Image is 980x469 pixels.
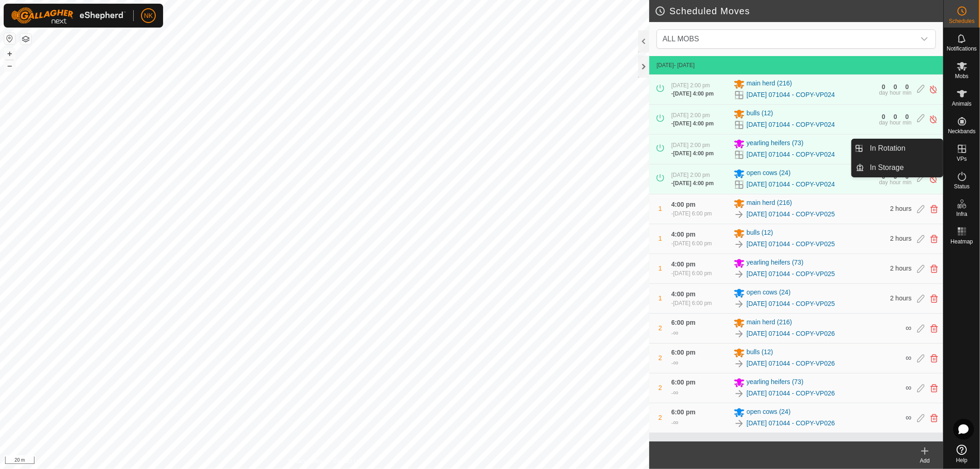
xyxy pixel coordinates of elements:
img: To [734,239,745,250]
div: - [671,328,678,339]
span: ALL MOBS [659,30,915,48]
div: - [671,179,714,187]
li: In Storage [852,158,943,177]
div: min [903,90,912,96]
img: To [734,358,745,369]
div: - [671,149,714,158]
a: In Storage [865,158,943,177]
span: ∞ [673,359,678,367]
span: Help [956,458,968,463]
span: bulls (12) [747,347,773,358]
span: 4:00 pm [671,290,696,298]
span: open cows (24) [747,168,791,179]
li: In Rotation [852,139,943,158]
div: day [879,120,888,125]
span: ∞ [673,389,678,396]
img: To [734,299,745,310]
span: main herd (216) [747,317,792,328]
div: - [671,209,712,218]
span: ∞ [673,329,678,337]
span: Neckbands [948,129,975,134]
div: - [671,90,714,98]
span: - [DATE] [674,62,695,68]
div: min [903,180,912,185]
div: - [671,387,678,398]
span: [DATE] 6:00 pm [673,240,712,247]
div: day [879,180,888,185]
div: - [671,417,678,428]
span: In Storage [870,162,904,173]
span: bulls (12) [747,228,773,239]
span: Mobs [955,73,969,79]
div: min [903,120,912,125]
span: [DATE] [657,62,674,68]
span: Animals [952,101,972,107]
span: Notifications [947,46,977,51]
a: [DATE] 071044 - COPY-VP025 [747,209,835,219]
img: To [734,209,745,220]
div: - [671,239,712,248]
a: [DATE] 071044 - COPY-VP024 [747,120,835,130]
span: yearling heifers (73) [747,258,804,269]
span: NK [144,11,153,21]
span: Heatmap [951,239,973,244]
img: Turn off schedule move [929,174,938,184]
span: 2 [658,384,662,391]
span: [DATE] 2:00 pm [671,82,710,89]
div: 0 [882,113,885,120]
span: 6:00 pm [671,408,696,416]
span: yearling heifers (73) [747,138,804,149]
span: ∞ [906,323,912,333]
div: day [879,90,888,96]
span: 2 hours [890,235,912,242]
a: [DATE] 071044 - COPY-VP024 [747,180,835,189]
a: Contact Us [334,457,361,465]
div: hour [890,180,901,185]
span: [DATE] 2:00 pm [671,172,710,178]
img: To [734,418,745,429]
span: ∞ [906,413,912,422]
span: [DATE] 4:00 pm [673,120,714,127]
span: [DATE] 6:00 pm [673,300,712,306]
span: [DATE] 6:00 pm [673,270,712,277]
a: [DATE] 071044 - COPY-VP025 [747,299,835,309]
span: ∞ [906,353,912,362]
img: Turn off schedule move [929,114,938,124]
span: 6:00 pm [671,319,696,326]
span: ∞ [906,383,912,392]
span: Status [954,184,969,189]
img: To [734,388,745,399]
div: - [671,357,678,368]
span: 4:00 pm [671,231,696,238]
div: hour [890,90,901,96]
a: [DATE] 071044 - COPY-VP025 [747,239,835,249]
div: 0 [894,113,897,120]
img: To [734,269,745,280]
a: [DATE] 071044 - COPY-VP024 [747,90,835,100]
span: VPs [957,156,967,162]
span: 1 [658,205,662,212]
span: 1 [658,235,662,242]
span: In Rotation [870,143,906,154]
span: open cows (24) [747,288,791,299]
div: 0 [906,84,909,90]
span: 2 [658,324,662,332]
span: Schedules [949,18,974,24]
span: [DATE] 4:00 pm [673,180,714,186]
img: Gallagher Logo [11,7,126,24]
div: dropdown trigger [915,30,934,48]
button: Map Layers [20,34,31,45]
div: - [671,119,714,128]
span: 2 [658,414,662,421]
span: bulls (12) [747,108,773,119]
a: [DATE] 071044 - COPY-VP026 [747,329,835,339]
span: yearling heifers (73) [747,377,804,388]
a: Privacy Policy [289,457,323,465]
span: [DATE] 4:00 pm [673,150,714,157]
span: [DATE] 6:00 pm [673,210,712,217]
img: Turn off schedule move [929,85,938,94]
span: 2 hours [890,294,912,302]
span: 2 [658,354,662,362]
span: [DATE] 2:00 pm [671,112,710,119]
div: 0 [906,113,909,120]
